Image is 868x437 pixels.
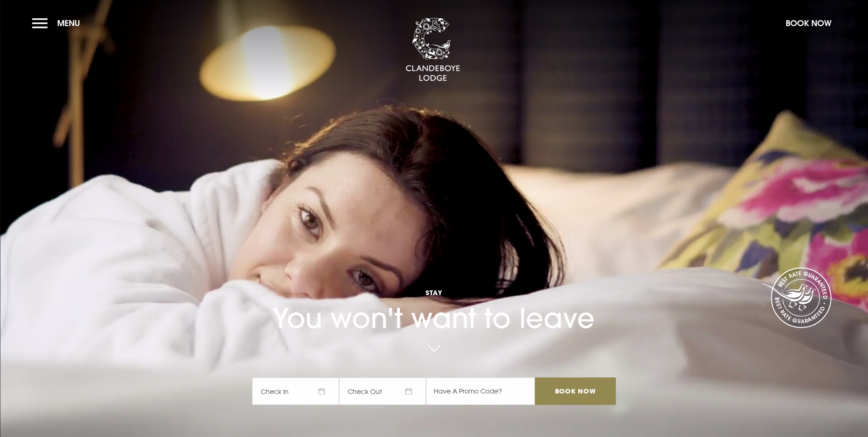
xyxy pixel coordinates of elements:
[405,18,460,82] img: Clandeboye Lodge
[339,377,426,405] span: Check Out
[535,377,615,405] input: Book Now
[781,13,836,33] button: Book Now
[252,377,339,405] span: Check In
[426,377,535,405] input: Have A Promo Code?
[32,13,85,33] button: Menu
[252,288,615,297] span: Stay
[252,261,615,334] h1: You won't want to leave
[57,18,80,28] span: Menu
